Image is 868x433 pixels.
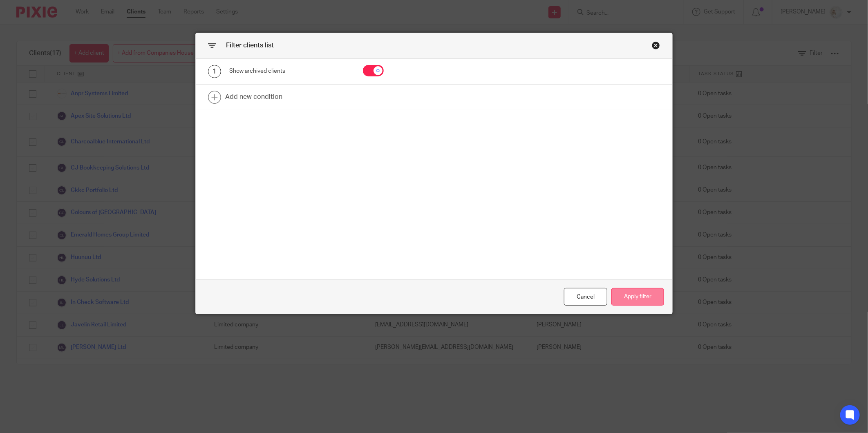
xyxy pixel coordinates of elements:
div: 1 [208,65,221,78]
div: Show archived clients [229,67,350,75]
div: Close this dialog window [564,288,607,306]
button: Apply filter [611,288,664,306]
span: Filter clients list [226,42,274,49]
div: Close this dialog window [652,41,660,49]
